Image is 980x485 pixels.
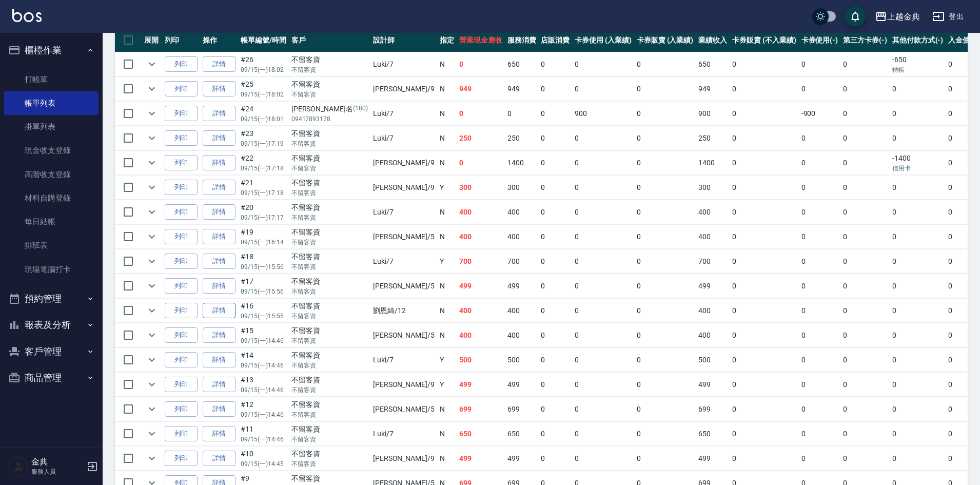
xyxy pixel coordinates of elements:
[634,200,696,224] td: 0
[890,249,946,274] td: 0
[238,323,289,347] td: #15
[890,176,946,200] td: 0
[572,102,634,126] td: 900
[291,153,368,164] div: 不留客資
[291,164,368,173] p: 不留客資
[505,126,539,150] td: 250
[4,234,99,257] a: 排班表
[696,28,730,52] th: 業績收入
[165,180,198,196] button: 列印
[4,338,99,365] button: 客戶管理
[634,102,696,126] td: 0
[799,323,841,347] td: 0
[572,225,634,249] td: 0
[144,327,160,343] button: expand row
[370,102,437,126] td: Luki /7
[799,176,841,200] td: 0
[165,451,198,467] button: 列印
[457,274,505,298] td: 499
[241,139,286,148] p: 09/15 (一) 17:19
[4,210,99,234] a: 每日結帳
[730,249,798,274] td: 0
[799,299,841,323] td: 0
[291,312,368,321] p: 不留客資
[799,102,841,126] td: -900
[144,130,160,146] button: expand row
[238,249,289,274] td: #18
[144,352,160,367] button: expand row
[538,28,572,52] th: 店販消費
[890,102,946,126] td: 0
[538,299,572,323] td: 0
[241,238,286,247] p: 09/15 (一) 16:14
[890,274,946,298] td: 0
[505,151,539,175] td: 1400
[291,114,368,124] p: 09417893178
[165,229,198,245] button: 列印
[165,254,198,269] button: 列印
[696,225,730,249] td: 400
[437,200,457,224] td: N
[799,274,841,298] td: 0
[437,225,457,249] td: N
[238,200,289,224] td: #20
[840,28,890,52] th: 第三方卡券(-)
[291,104,368,114] div: [PERSON_NAME]名
[370,52,437,76] td: Luki /7
[538,151,572,175] td: 0
[144,278,160,294] button: expand row
[241,287,286,296] p: 09/15 (一) 15:56
[291,65,368,74] p: 不留客資
[238,176,289,200] td: #21
[890,151,946,175] td: -1400
[203,229,236,245] a: 詳情
[203,204,236,220] a: 詳情
[840,102,890,126] td: 0
[457,151,505,175] td: 0
[457,249,505,274] td: 700
[505,323,539,347] td: 400
[840,200,890,224] td: 0
[437,77,457,101] td: N
[730,52,798,76] td: 0
[730,225,798,249] td: 0
[572,323,634,347] td: 0
[165,81,198,97] button: 列印
[370,151,437,175] td: [PERSON_NAME] /9
[799,151,841,175] td: 0
[572,249,634,274] td: 0
[165,327,198,343] button: 列印
[291,202,368,213] div: 不留客資
[505,176,539,200] td: 300
[457,299,505,323] td: 400
[144,229,160,244] button: expand row
[144,426,160,441] button: expand row
[457,77,505,101] td: 949
[144,56,160,72] button: expand row
[291,287,368,296] p: 不留客資
[4,163,99,186] a: 高階收支登錄
[370,126,437,150] td: Luki /7
[634,323,696,347] td: 0
[165,204,198,220] button: 列印
[799,77,841,101] td: 0
[505,200,539,224] td: 400
[437,52,457,76] td: N
[291,79,368,90] div: 不留客資
[696,151,730,175] td: 1400
[696,176,730,200] td: 300
[505,249,539,274] td: 700
[203,155,236,171] a: 詳情
[165,352,198,368] button: 列印
[144,155,160,170] button: expand row
[572,77,634,101] td: 0
[538,52,572,76] td: 0
[203,278,236,294] a: 詳情
[634,77,696,101] td: 0
[437,102,457,126] td: N
[370,299,437,323] td: 劉恩綺 /12
[203,401,236,417] a: 詳情
[505,102,539,126] td: 0
[538,77,572,101] td: 0
[505,28,539,52] th: 服務消費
